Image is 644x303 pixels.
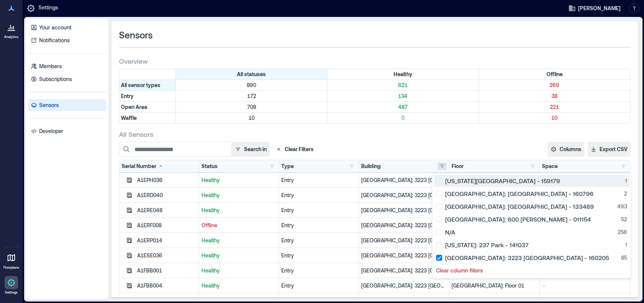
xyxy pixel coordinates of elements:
[542,162,558,170] div: Space
[39,75,72,83] p: Subscriptions
[137,282,197,289] div: A1FBB004
[137,207,197,214] div: A1ERE048
[1,249,21,272] a: Floorplans
[452,162,464,170] div: Floor
[361,191,447,199] p: [GEOGRAPHIC_DATA]: 3223 [GEOGRAPHIC_DATA] - 160205
[281,162,294,170] div: Type
[28,125,106,137] a: Developer
[361,162,381,170] div: Building
[329,114,477,122] p: 0
[361,267,447,274] p: [GEOGRAPHIC_DATA]: 3223 [GEOGRAPHIC_DATA] - 160205
[361,282,447,289] p: [GEOGRAPHIC_DATA]: 3223 [GEOGRAPHIC_DATA] - 160205
[201,237,276,244] p: Healthy
[119,130,153,139] span: All Sensors
[578,5,621,12] span: [PERSON_NAME]
[452,282,537,289] p: [GEOGRAPHIC_DATA]: Floor 01
[588,142,630,157] button: Export CSV
[479,91,630,101] div: Filter by Type: Entry & Status: Offline
[2,274,20,297] a: Settings
[201,282,276,289] p: Healthy
[327,102,479,112] div: Filter by Type: Open Area & Status: Healthy
[137,237,197,244] div: A1ERP014
[281,176,356,184] div: Entry
[28,34,106,46] a: Notifications
[28,73,106,85] a: Subscriptions
[201,191,276,199] p: Healthy
[281,237,356,244] div: Entry
[201,267,276,274] p: Healthy
[232,142,270,157] button: Search in
[176,69,327,80] div: All statuses
[327,113,479,123] div: Filter by Type: Waffle & Status: Healthy (0 sensors)
[281,252,356,259] div: Entry
[361,176,447,184] p: [GEOGRAPHIC_DATA]: 3223 [GEOGRAPHIC_DATA] - 160205
[361,237,447,244] p: [GEOGRAPHIC_DATA]: 3223 [GEOGRAPHIC_DATA] - 160205
[39,101,59,109] p: Sensors
[4,35,18,39] p: Analytics
[177,103,325,111] p: 708
[548,142,584,157] button: Columns
[3,265,19,270] p: Floorplans
[281,282,356,289] div: Entry
[28,21,106,34] a: Your account
[481,103,629,111] p: 221
[137,176,197,184] div: A1EPH036
[137,252,197,259] div: A1ESE036
[566,2,623,14] button: [PERSON_NAME]
[119,29,153,41] span: Sensors
[481,92,629,100] p: 38
[542,282,628,289] p: --
[281,207,356,214] div: Entry
[281,191,356,199] div: Entry
[201,176,276,184] p: Healthy
[329,81,477,89] p: 621
[201,207,276,214] p: Healthy
[39,63,62,70] p: Members
[479,69,630,80] div: Filter by Status: Offline
[5,290,18,295] p: Settings
[39,127,63,135] p: Developer
[327,69,479,80] div: Filter by Status: Healthy
[119,91,176,101] div: Filter by Type: Entry
[2,18,21,41] a: Analytics
[329,92,477,100] p: 134
[137,222,197,229] div: A1ERF008
[481,114,629,122] p: 10
[177,114,325,122] p: 10
[119,113,176,123] div: Filter by Type: Waffle
[177,92,325,100] p: 172
[39,24,72,31] p: Your account
[361,207,447,214] p: [GEOGRAPHIC_DATA]: 3223 [GEOGRAPHIC_DATA] - 160205
[327,91,479,101] div: Filter by Type: Entry & Status: Healthy
[122,162,164,170] div: Serial Number
[201,162,218,170] div: Status
[39,37,70,44] p: Notifications
[177,81,325,89] p: 890
[281,267,356,274] div: Entry
[201,222,276,229] p: Offline
[361,252,447,259] p: [GEOGRAPHIC_DATA]: 3223 [GEOGRAPHIC_DATA] - 160205
[28,99,106,111] a: Sensors
[361,222,447,229] p: [GEOGRAPHIC_DATA]: 3223 [GEOGRAPHIC_DATA] - 160205
[479,113,630,123] div: Filter by Type: Waffle & Status: Offline
[119,57,148,66] span: Overview
[281,222,356,229] div: Entry
[119,102,176,112] div: Filter by Type: Open Area
[28,60,106,72] a: Members
[137,267,197,274] div: A1FBB001
[273,142,317,157] button: Clear Filters
[137,191,197,199] div: A1ERD040
[479,102,630,112] div: Filter by Type: Open Area & Status: Offline
[119,80,176,90] div: All sensor types
[329,103,477,111] p: 487
[38,4,58,13] p: Settings
[481,81,629,89] p: 269
[201,252,276,259] p: Healthy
